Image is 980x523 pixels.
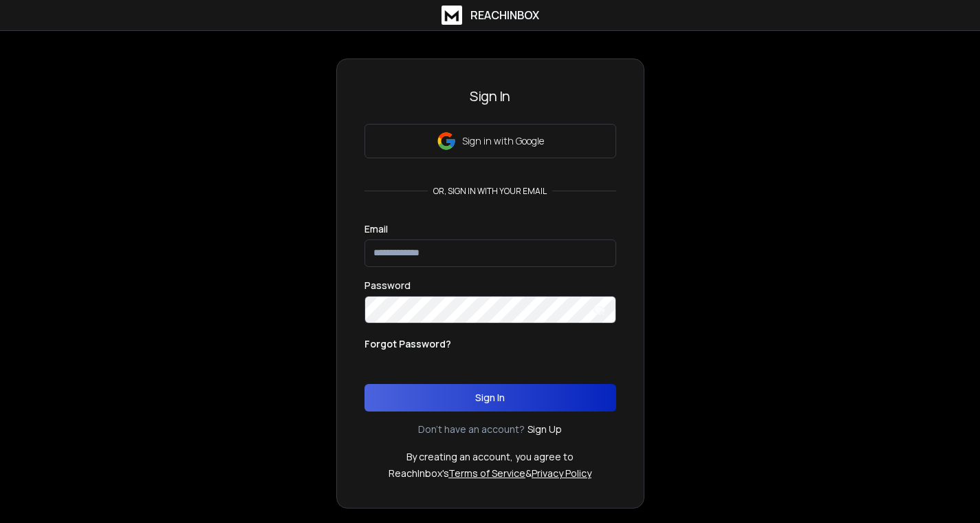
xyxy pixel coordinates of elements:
[532,467,591,480] a: Privacy Policy
[527,423,562,436] a: Sign Up
[406,450,574,464] p: By creating an account, you agree to
[418,423,525,436] p: Don't have an account?
[442,6,462,25] img: logo
[462,134,544,148] p: Sign in with Google
[448,467,525,480] a: Terms of Service
[364,124,616,158] button: Sign in with Google
[364,281,411,290] label: Password
[470,7,539,23] h1: ReachInbox
[428,186,552,197] p: or, sign in with your email
[389,467,591,480] p: ReachInbox's &
[364,224,388,234] label: Email
[364,384,616,412] button: Sign In
[364,337,451,351] p: Forgot Password?
[364,87,616,106] h3: Sign In
[442,6,539,25] a: ReachInbox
